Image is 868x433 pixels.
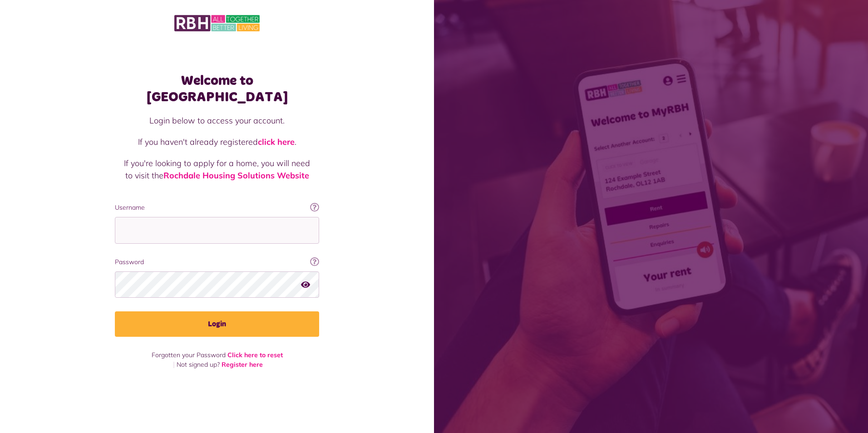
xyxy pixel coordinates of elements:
[163,170,309,181] a: Rochdale Housing Solutions Website
[115,203,319,212] label: Username
[152,351,226,359] span: Forgotten your Password
[227,351,283,359] a: Click here to reset
[115,311,319,337] button: Login
[124,114,310,127] p: Login below to access your account.
[258,137,295,147] a: click here
[174,14,260,33] img: MyRBH
[115,257,319,267] label: Password
[124,136,310,148] p: If you haven't already registered .
[115,73,319,105] h1: Welcome to [GEOGRAPHIC_DATA]
[177,360,220,369] span: Not signed up?
[222,360,263,369] a: Register here
[124,157,310,182] p: If you're looking to apply for a home, you will need to visit the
